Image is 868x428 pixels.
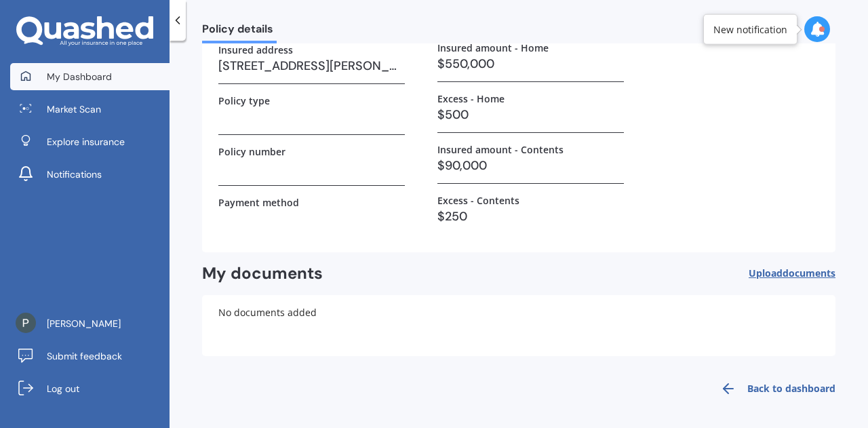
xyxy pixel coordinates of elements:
a: [PERSON_NAME] [10,310,170,337]
a: Log out [10,375,170,402]
h3: [STREET_ADDRESS][PERSON_NAME] [218,56,405,76]
a: Submit feedback [10,343,170,370]
label: Payment method [218,197,299,208]
div: No documents added [202,295,835,356]
label: Insured amount - Contents [437,144,564,155]
h3: $90,000 [437,155,624,176]
label: Excess - Contents [437,195,519,206]
span: documents [783,267,835,279]
span: Upload [749,268,835,279]
h3: $550,000 [437,54,624,74]
button: Uploaddocuments [749,263,835,284]
h3: $250 [437,206,624,227]
a: My Dashboard [10,63,170,90]
div: New notification [713,22,787,36]
span: Policy details [202,22,277,41]
span: [PERSON_NAME] [47,317,121,330]
a: Notifications [10,161,170,188]
img: ACg8ocLgZtZQW056aOei7S6tdcED-5n9Tdd5PxIDkKRVWiMPSCjJ-Q=s96-c [16,313,36,333]
span: Explore insurance [47,135,125,149]
a: Back to dashboard [712,372,835,405]
h3: $500 [437,104,624,125]
span: Submit feedback [47,349,122,363]
a: Market Scan [10,96,170,123]
label: Excess - Home [437,93,505,104]
span: Log out [47,382,79,395]
label: Insured address [218,44,293,56]
a: Explore insurance [10,128,170,155]
span: Notifications [47,168,102,181]
label: Policy number [218,146,285,157]
span: Market Scan [47,102,101,116]
span: My Dashboard [47,70,112,83]
h2: My documents [202,263,323,284]
label: Policy type [218,95,270,106]
label: Insured amount - Home [437,42,549,54]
